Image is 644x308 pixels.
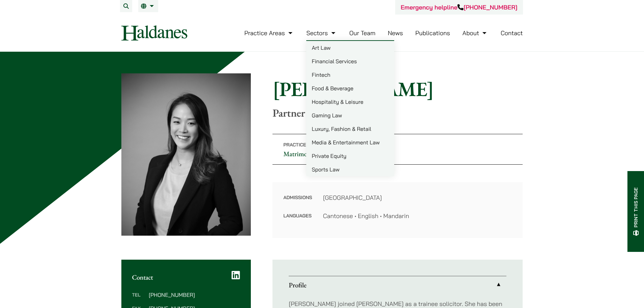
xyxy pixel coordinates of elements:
[306,136,394,149] a: Media & Entertainment Law
[306,95,394,109] a: Hospitality & Leisure
[244,29,294,37] a: Practice Areas
[289,276,506,294] a: Profile
[306,122,394,136] a: Luxury, Fashion & Retail
[232,270,240,280] a: LinkedIn
[283,142,323,148] span: Practice Areas
[306,54,394,68] a: Financial Services
[501,29,523,37] a: Contact
[132,273,240,281] h2: Contact
[323,211,512,220] dd: Cantonese • English • Mandarin
[283,193,312,211] dt: Admissions
[415,29,450,37] a: Publications
[149,292,240,298] dd: [PHONE_NUMBER]
[283,211,312,220] dt: Languages
[306,163,394,176] a: Sports Law
[306,149,394,163] a: Private Equity
[306,109,394,122] a: Gaming Law
[462,29,488,37] a: About
[306,29,337,37] a: Sectors
[401,3,517,11] a: Emergency helpline[PHONE_NUMBER]
[283,149,356,158] a: Matrimonial & Family Law
[306,81,394,95] a: Food & Beverage
[388,29,403,37] a: News
[306,41,394,54] a: Art Law
[349,29,375,37] a: Our Team
[121,25,187,41] img: Logo of Haldanes
[323,193,512,202] dd: [GEOGRAPHIC_DATA]
[141,3,156,9] a: EN
[272,106,523,119] p: Partner
[132,292,146,306] dt: Tel
[272,77,523,101] h1: [PERSON_NAME]
[306,68,394,81] a: Fintech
